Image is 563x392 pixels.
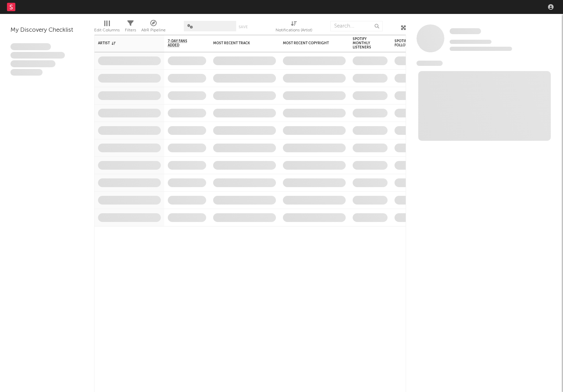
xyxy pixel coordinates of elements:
[94,17,120,38] div: Edit Columns
[10,43,51,50] span: Lorem ipsum dolor
[450,28,481,35] a: Some Artist
[283,41,335,45] div: Most Recent Copyright
[141,17,166,38] div: A&R Pipeline
[10,69,43,76] span: Aliquam viverra
[276,17,312,38] div: Notifications (Artist)
[213,41,265,45] div: Most Recent Track
[98,41,150,45] div: Artist
[10,60,55,67] span: Praesent ac interdum
[168,39,196,47] span: 7-Day Fans Added
[330,21,383,31] input: Search...
[450,40,491,44] span: Tracking Since: [DATE]
[395,39,419,47] div: Spotify Followers
[276,26,312,34] div: Notifications (Artist)
[10,26,84,34] div: My Discovery Checklist
[416,61,443,66] span: News Feed
[239,25,248,29] button: Save
[94,26,120,34] div: Edit Columns
[10,52,65,59] span: Integer aliquet in purus et
[353,37,377,49] div: Spotify Monthly Listeners
[125,26,136,34] div: Filters
[450,47,512,51] span: 0 fans last week
[450,28,481,34] span: Some Artist
[125,17,136,38] div: Filters
[141,26,166,34] div: A&R Pipeline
